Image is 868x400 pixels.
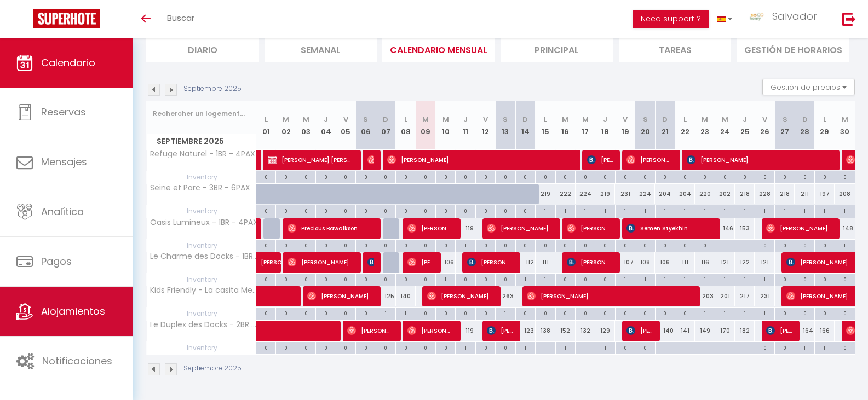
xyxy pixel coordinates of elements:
[487,320,513,341] span: [PERSON_NAME]
[276,101,296,150] th: 02
[643,114,648,125] abbr: S
[536,205,555,216] div: 1
[396,101,416,150] th: 08
[336,274,355,284] div: 0
[656,240,675,250] div: 0
[146,36,259,62] li: Diario
[835,205,855,216] div: 1
[556,308,575,318] div: 0
[316,274,335,284] div: 0
[383,114,388,125] abbr: D
[456,240,475,250] div: 1
[562,114,568,125] abbr: M
[715,171,734,182] div: 0
[755,184,774,204] div: 228
[288,218,373,239] span: Precious Bawalkson
[256,252,276,273] a: [PERSON_NAME]
[695,252,715,273] div: 116
[496,308,515,318] div: 1
[422,114,429,125] abbr: M
[41,304,105,318] span: Alojamientos
[775,205,794,216] div: 1
[396,205,415,216] div: 0
[795,184,814,204] div: 211
[842,114,848,125] abbr: M
[576,101,595,150] th: 17
[265,114,268,125] abbr: L
[556,205,575,216] div: 1
[376,240,395,250] div: 0
[715,286,735,306] div: 201
[41,254,72,268] span: Pagos
[762,79,855,95] button: Gestión de precios
[835,184,855,204] div: 208
[316,171,335,182] div: 0
[795,240,814,250] div: 0
[755,240,774,250] div: 0
[416,101,435,150] th: 09
[702,114,708,125] abbr: M
[695,274,715,284] div: 1
[396,171,415,182] div: 0
[536,274,555,284] div: 1
[635,184,655,204] div: 224
[536,308,555,318] div: 0
[296,205,315,216] div: 0
[501,36,613,62] li: Principal
[356,308,375,318] div: 0
[743,114,747,125] abbr: J
[662,114,668,125] abbr: D
[387,149,571,170] span: [PERSON_NAME]
[256,308,275,318] div: 0
[595,184,615,204] div: 219
[715,252,735,273] div: 121
[683,114,687,125] abbr: L
[576,274,595,284] div: 0
[516,240,535,250] div: 0
[356,274,375,284] div: 0
[416,308,435,318] div: 0
[456,274,475,284] div: 0
[772,9,817,23] span: Salvador
[456,308,475,318] div: 0
[603,114,607,125] abbr: J
[324,114,328,125] abbr: J
[576,205,595,216] div: 1
[356,240,375,250] div: 0
[153,104,250,124] input: Rechercher un logement...
[576,171,595,182] div: 0
[755,171,774,182] div: 0
[536,252,555,273] div: 111
[456,218,475,239] div: 119
[376,171,395,182] div: 0
[296,101,315,150] th: 03
[755,252,774,273] div: 121
[463,114,468,125] abbr: J
[595,205,614,216] div: 1
[735,171,755,182] div: 0
[483,114,488,125] abbr: V
[336,101,355,150] th: 05
[582,114,589,125] abbr: M
[276,274,295,284] div: 0
[815,184,835,204] div: 197
[815,205,834,216] div: 1
[635,252,655,273] div: 108
[656,274,675,284] div: 1
[715,240,734,250] div: 1
[842,12,856,26] img: logout
[626,218,712,239] span: Semen Styekhin
[404,114,407,125] abbr: L
[496,286,515,306] div: 263
[616,274,635,284] div: 1
[435,252,455,273] div: 106
[656,171,675,182] div: 0
[635,101,655,150] th: 20
[695,101,715,150] th: 23
[595,101,615,150] th: 18
[516,171,535,182] div: 0
[775,274,794,284] div: 0
[735,274,755,284] div: 1
[783,114,787,125] abbr: S
[256,171,275,182] div: 0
